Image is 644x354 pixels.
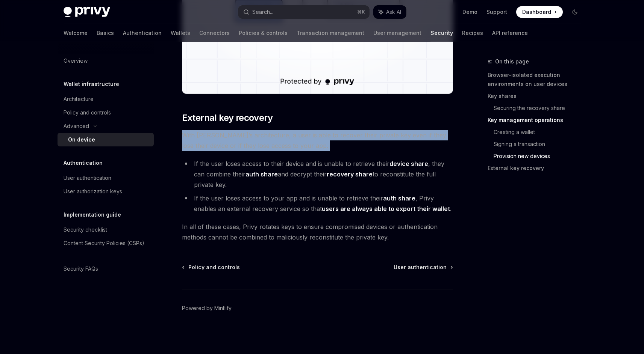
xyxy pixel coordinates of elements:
a: Dashboard [516,6,563,18]
span: Ask AI [386,8,401,16]
a: User authentication [394,264,452,271]
strong: auth share [383,194,415,202]
a: Browser-isolated execution environments on user devices [488,69,587,90]
li: If the user loses access to your app and is unable to retrieve their , Privy enables an external ... [182,193,453,214]
div: Content Security Policies (CSPs) [64,239,144,248]
a: Security FAQs [58,262,154,276]
a: Transaction management [297,24,364,42]
a: Wallets [171,24,190,42]
span: In all of these cases, Privy rotates keys to ensure compromised devices or authentication methods... [182,221,453,243]
a: User authorization keys [58,185,154,198]
a: Recipes [462,24,483,42]
div: Security FAQs [64,264,98,273]
a: Signing a transaction [494,138,587,150]
a: Provision new devices [494,150,587,162]
a: Support [486,8,507,16]
strong: auth share [245,170,278,178]
strong: device share [389,160,428,167]
a: API reference [492,24,528,42]
li: If the user loses access to their device and is unable to retrieve their , they can combine their... [182,158,453,190]
div: Overview [64,56,88,65]
a: Security checklist [58,223,154,237]
div: Security checklist [64,225,107,234]
span: Policy and controls [188,264,240,271]
div: User authorization keys [64,187,122,196]
strong: users are always able to export their wallet [322,205,450,212]
div: Policy and controls [64,108,111,117]
span: With [PERSON_NAME]’s architecture, a user is able to recover their private key even if they lose ... [182,130,453,151]
a: Basics [97,24,114,42]
a: Architecture [58,92,154,106]
a: External key recovery [488,162,587,174]
div: Advanced [64,122,89,131]
a: Overview [58,54,154,68]
a: User authentication [58,171,154,185]
a: Securing the recovery share [494,102,587,114]
a: Content Security Policies (CSPs) [58,237,154,250]
button: Ask AI [373,5,406,19]
a: On device [58,133,154,146]
span: External key recovery [182,112,273,124]
a: Policies & controls [239,24,288,42]
div: Search... [252,8,273,17]
div: Architecture [64,95,94,104]
span: On this page [495,57,529,66]
h5: Wallet infrastructure [64,80,119,89]
h5: Authentication [64,158,103,167]
span: ⌘ K [357,9,365,15]
a: User management [373,24,421,42]
a: Demo [462,8,477,16]
a: Security [430,24,453,42]
a: Policy and controls [58,106,154,119]
strong: recovery share [327,170,373,178]
a: Authentication [123,24,162,42]
div: User authentication [64,173,111,182]
a: Key management operations [488,114,587,126]
a: Creating a wallet [494,126,587,138]
img: dark logo [64,7,110,17]
button: Search...⌘K [238,5,370,19]
span: User authentication [394,264,447,271]
a: Policy and controls [183,264,240,271]
span: Dashboard [522,8,551,16]
a: Powered by Mintlify [182,304,232,312]
a: Connectors [199,24,230,42]
h5: Implementation guide [64,210,121,219]
a: Key shares [488,90,587,102]
a: Welcome [64,24,88,42]
div: On device [68,135,95,144]
button: Toggle dark mode [569,6,581,18]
